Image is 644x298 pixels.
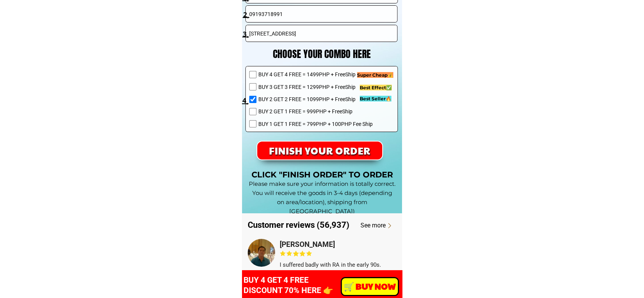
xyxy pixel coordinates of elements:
[248,179,396,216] h3: Please make sure your information is totally correct. You will receive the goods in 3-4 days (dep...
[243,9,251,20] h3: 2
[258,95,373,103] span: BUY 2 GET 2 FREE = 1099PHP + FreeShip
[258,120,373,128] span: BUY 1 GET 1 FREE = 799PHP + 100PHP Fee Ship
[242,168,402,181] h3: CLICK "FINISH ORDER" TO ORDER
[247,6,396,22] input: Phone Number* (+63/09)
[243,29,251,40] h3: 3
[342,278,397,295] p: ️🛒 BUY NOW
[357,72,393,78] span: Super Cheap💰
[333,221,386,230] div: See more
[247,25,396,42] input: Full Address* ( Province - City - Barangay )
[360,85,392,90] span: Best Effect✅
[258,107,373,116] span: BUY 2 GET 1 FREE = 999PHP + FreeShip
[258,70,373,79] span: BUY 4 GET 4 FREE = 1499PHP + FreeShip
[242,95,250,106] h3: 4
[257,142,382,159] p: FINISH YOUR ORDER
[258,83,373,91] span: BUY 3 GET 3 FREE = 1299PHP + FreeShip
[360,96,391,101] span: Best Seller🔥
[248,218,355,232] h3: Customer reviews (56,937)
[280,239,353,250] h3: [PERSON_NAME]
[244,275,359,296] h3: BUY 4 GET 4 FREE DISCOUNT 70% HERE 👉
[254,46,389,62] h3: CHOOSE YOUR COMBO HERE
